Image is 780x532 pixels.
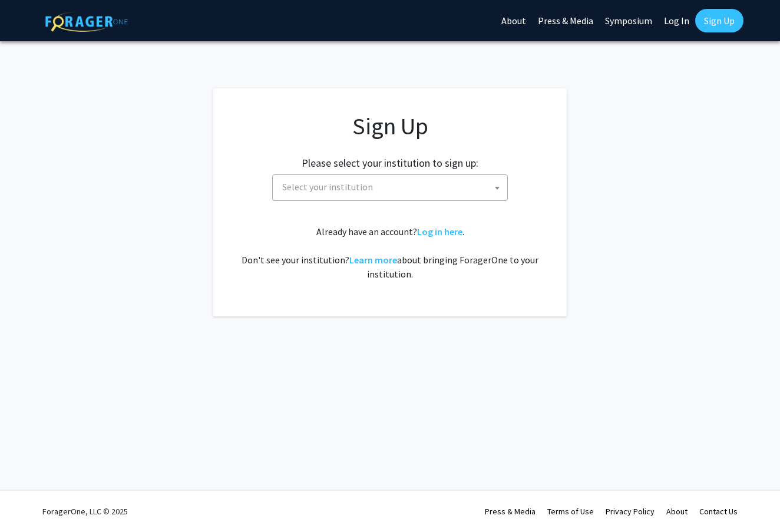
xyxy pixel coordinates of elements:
div: Already have an account? . Don't see your institution? about bringing ForagerOne to your institut... [237,224,543,281]
a: Terms of Use [547,506,594,517]
a: Privacy Policy [606,506,655,517]
span: Select your institution [277,175,507,199]
a: Log in here [417,226,462,237]
a: Press & Media [485,506,536,517]
span: Select your institution [272,174,508,201]
a: About [666,506,688,517]
h1: Sign Up [237,112,543,140]
a: Contact Us [699,506,738,517]
a: Learn more about bringing ForagerOne to your institution [349,254,397,266]
h2: Please select your institution to sign up: [302,157,478,170]
div: ForagerOne, LLC © 2025 [42,491,128,532]
span: Select your institution [282,181,373,193]
img: ForagerOne Logo [45,11,128,32]
a: Sign Up [695,9,743,32]
iframe: Chat [9,479,50,523]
